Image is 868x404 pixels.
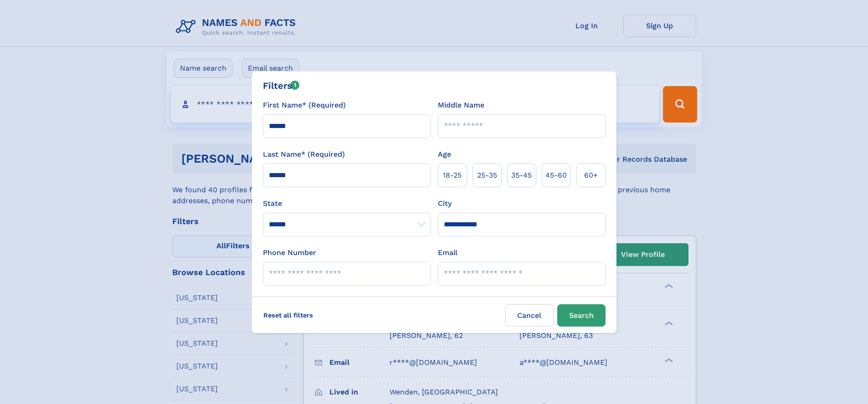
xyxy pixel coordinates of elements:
[263,247,316,258] label: Phone Number
[511,170,532,181] span: 35‑45
[263,198,431,209] label: State
[505,304,554,327] label: Cancel
[438,198,452,209] label: City
[443,170,462,181] span: 18‑25
[477,170,497,181] span: 25‑35
[438,100,484,111] label: Middle Name
[438,149,451,160] label: Age
[438,247,457,258] label: Email
[584,170,598,181] span: 60+
[257,304,319,326] label: Reset all filters
[545,170,567,181] span: 45‑60
[263,100,346,111] label: First Name* (Required)
[263,149,345,160] label: Last Name* (Required)
[263,79,300,92] div: Filters
[557,304,606,327] button: Search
